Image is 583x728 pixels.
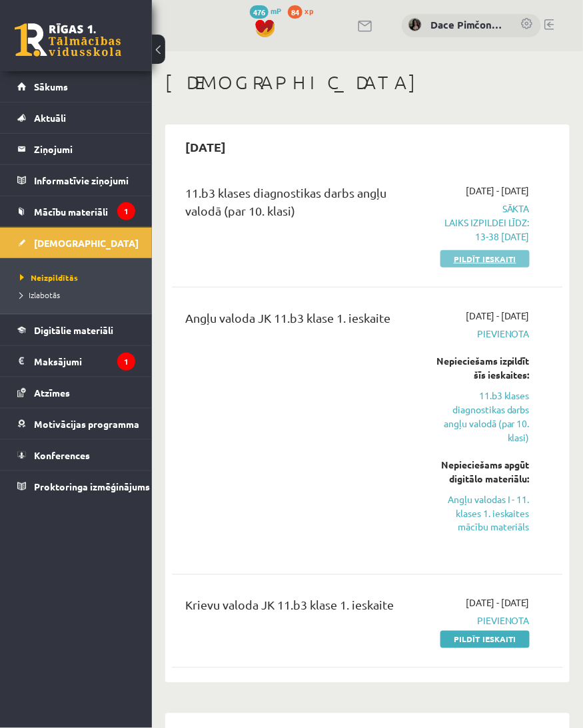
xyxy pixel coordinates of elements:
legend: Maksājumi [34,346,135,377]
span: Sākta [428,202,530,244]
span: Neizpildītās [20,272,78,283]
a: Pildīt ieskaiti [440,250,530,268]
span: Proktoringa izmēģinājums [34,480,150,492]
span: Izlabotās [20,289,60,300]
a: Angļu valodas I - 11. klases 1. ieskaites mācību materiāls [428,492,530,534]
span: Mācību materiāli [34,206,108,218]
legend: Ziņojumi [34,134,135,164]
span: xp [304,5,313,16]
a: Motivācijas programma [17,409,135,439]
span: Pievienota [428,327,530,341]
a: Rīgas 1. Tālmācības vidusskola [15,23,121,57]
img: Dace Pimčonoka [408,18,422,31]
i: 1 [117,353,135,371]
a: Atzīmes [17,377,135,408]
span: [DATE] - [DATE] [466,596,530,610]
a: Sākums [17,71,135,102]
a: Pildīt ieskaiti [440,631,530,648]
span: [DATE] - [DATE] [466,184,530,198]
a: Dace Pimčonoka [430,17,507,33]
span: Pievienota [428,614,530,628]
span: Digitālie materiāli [34,324,113,336]
i: 1 [117,202,135,220]
span: mP [271,5,281,16]
a: 476 mP [250,5,281,16]
a: 84 xp [288,5,320,16]
a: Konferences [17,440,135,470]
span: Konferences [34,449,90,461]
a: Maksājumi1 [17,346,135,377]
div: Nepieciešams apgūt digitālo materiālu: [428,458,530,486]
span: Sākums [34,81,68,92]
a: 11.b3 klases diagnostikas darbs angļu valodā (par 10. klasi) [428,389,530,445]
span: [DEMOGRAPHIC_DATA] [34,237,139,249]
a: Ziņojumi [17,134,135,164]
a: Digitālie materiāli [17,315,135,345]
span: Atzīmes [34,387,70,399]
p: Laiks izpildei līdz: 13-38 [DATE] [428,216,530,244]
a: Informatīvie ziņojumi1 [17,165,135,196]
legend: Informatīvie ziņojumi [34,165,135,196]
a: Aktuāli [17,102,135,133]
h2: [DATE] [172,131,239,162]
span: [DATE] - [DATE] [466,309,530,323]
div: 11.b3 klases diagnostikas darbs angļu valodā (par 10. klasi) [185,184,408,226]
a: Mācību materiāli [17,196,135,227]
h1: [DEMOGRAPHIC_DATA] [165,71,570,94]
span: 476 [250,5,269,19]
div: Nepieciešams izpildīt šīs ieskaites: [428,354,530,382]
a: Neizpildītās [20,272,139,283]
span: Motivācijas programma [34,418,139,430]
span: 84 [288,5,302,19]
a: Izlabotās [20,289,139,301]
a: Proktoringa izmēģinājums [17,471,135,502]
span: Aktuāli [34,112,66,124]
a: [DEMOGRAPHIC_DATA] [17,228,135,258]
div: Krievu valoda JK 11.b3 klase 1. ieskaite [185,596,408,621]
div: Angļu valoda JK 11.b3 klase 1. ieskaite [185,309,408,333]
